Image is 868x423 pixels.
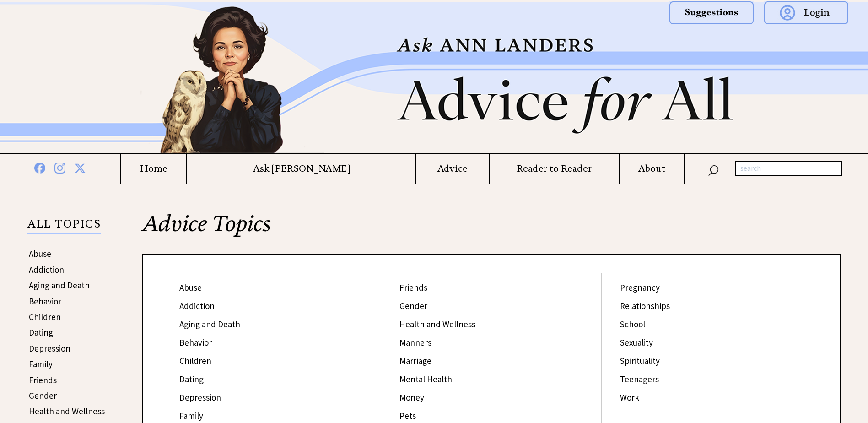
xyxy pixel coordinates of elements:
a: Pets [399,410,416,421]
img: facebook%20blue.png [34,161,45,174]
a: Health and Wellness [399,319,475,330]
a: Depression [29,343,70,354]
a: Teenagers [620,374,659,385]
h2: Advice Topics [142,212,841,254]
img: search_nav.png [708,163,719,176]
img: instagram%20blue.png [54,161,65,174]
a: Mental Health [399,374,452,385]
a: Manners [399,337,431,348]
a: School [620,319,645,330]
a: Sexuality [620,337,653,348]
a: Gender [29,390,57,401]
a: Reader to Reader [490,163,619,174]
p: ALL TOPICS [27,219,101,234]
a: Dating [29,327,53,338]
img: header2b_v1.png [105,2,764,153]
a: About [620,163,684,174]
a: Advice [416,163,488,174]
a: Money [399,392,424,403]
a: Friends [29,374,57,385]
a: Addiction [179,300,215,311]
img: right_new2.png [764,2,768,153]
a: Addiction [29,264,64,275]
a: Friends [399,282,427,293]
a: Children [179,355,211,366]
a: Behavior [29,296,61,307]
a: Depression [179,392,221,403]
a: Relationships [620,300,670,311]
a: Behavior [179,337,212,348]
a: Spirituality [620,355,660,366]
a: Family [29,358,53,369]
a: Children [29,311,61,322]
a: Dating [179,374,204,385]
img: suggestions.png [669,1,754,24]
a: Home [121,163,186,174]
a: Abuse [29,248,51,259]
a: Marriage [399,355,431,366]
a: Pregnancy [620,282,660,293]
a: Aging and Death [179,319,240,330]
a: Abuse [179,282,202,293]
a: Gender [399,300,427,311]
img: login.png [764,1,848,24]
a: Work [620,392,639,403]
a: Aging and Death [29,280,90,291]
a: Family [179,410,203,421]
img: x%20blue.png [75,161,86,174]
a: Health and Wellness [29,406,105,417]
input: search [735,161,842,176]
a: Ask [PERSON_NAME] [187,163,415,174]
